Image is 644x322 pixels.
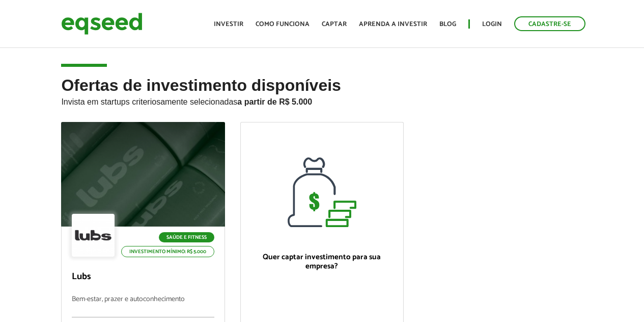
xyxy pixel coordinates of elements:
a: Cadastre-se [514,16,585,31]
p: Bem-estar, prazer e autoconhecimento [72,295,214,317]
a: Como funciona [256,21,310,28]
a: Aprenda a investir [359,21,427,28]
img: EqSeed [61,10,143,37]
a: Blog [439,21,456,28]
a: Investir [214,21,243,28]
a: Login [482,21,502,28]
p: Invista em startups criteriosamente selecionadas [61,94,582,107]
a: Captar [322,21,347,28]
p: Investimento mínimo: R$ 5.000 [121,246,214,257]
h2: Ofertas de investimento disponíveis [61,77,582,122]
p: Quer captar investimento para sua empresa? [251,253,393,271]
strong: a partir de R$ 5.000 [237,97,312,106]
p: Lubs [72,271,214,283]
p: Saúde e Fitness [159,232,214,242]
